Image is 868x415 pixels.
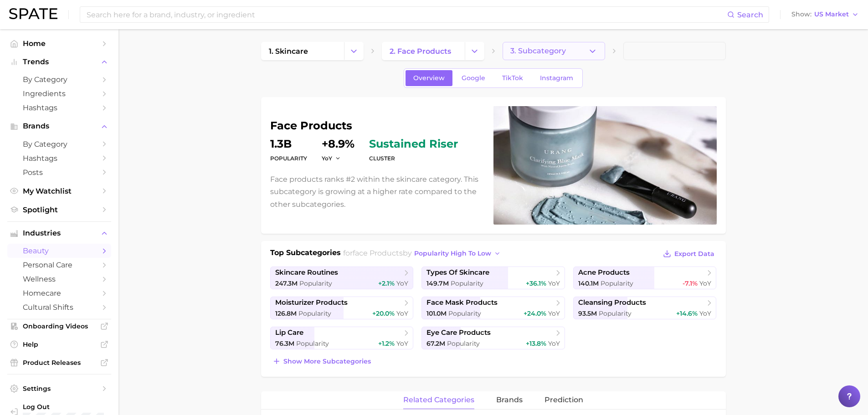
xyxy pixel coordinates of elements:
button: Industries [7,226,111,240]
button: Export Data [661,247,716,260]
span: 101.0m [426,309,447,318]
span: 3. Subcategory [510,47,566,55]
a: cultural shifts [7,300,111,314]
span: 67.2m [426,339,445,348]
button: Show more subcategories [270,355,373,368]
a: Hashtags [7,151,111,165]
span: Popularity [298,309,331,318]
button: Change Category [465,42,484,60]
span: wellness [23,275,96,283]
span: YoY [396,279,408,287]
span: +2.1% [378,279,395,287]
span: Onboarding Videos [23,322,96,330]
a: homecare [7,286,111,300]
span: Ingredients [23,89,96,98]
span: YoY [699,279,711,287]
button: Brands [7,119,111,133]
span: Search [737,10,763,19]
a: Google [454,70,493,86]
span: Hashtags [23,154,96,163]
span: skincare routines [275,268,338,277]
a: face mask products101.0m Popularity+24.0% YoY [421,297,565,319]
span: +20.0% [372,309,395,318]
a: skincare routines247.3m Popularity+2.1% YoY [270,266,414,289]
span: homecare [23,289,96,297]
span: Show [791,12,812,17]
span: personal care [23,261,96,269]
a: Onboarding Videos [7,319,111,333]
span: related categories [403,396,474,404]
p: Face products ranks #2 within the skincare category. This subcategory is growing at a higher rate... [270,173,483,210]
span: Overview [413,74,445,82]
button: ShowUS Market [789,9,861,20]
span: YoY [548,279,560,287]
span: popularity high to low [414,250,491,257]
button: Change Category [344,42,364,60]
a: moisturizer products126.8m Popularity+20.0% YoY [270,297,414,319]
span: My Watchlist [23,187,96,195]
span: moisturizer products [275,298,348,307]
a: TikTok [494,70,531,86]
span: +36.1% [526,279,546,287]
span: Trends [23,58,96,66]
span: US Market [814,12,849,17]
span: Google [462,74,485,82]
span: 76.3m [275,339,294,348]
a: Product Releases [7,356,111,369]
span: Settings [23,384,96,393]
span: +24.0% [524,309,546,318]
span: cleansing products [578,298,646,307]
a: Spotlight [7,203,111,217]
span: eye care products [426,328,491,337]
span: YoY [396,339,408,348]
span: Export Data [674,250,714,258]
span: 126.8m [275,309,297,318]
a: Settings [7,382,111,395]
a: eye care products67.2m Popularity+13.8% YoY [421,327,565,349]
span: YoY [548,339,560,348]
button: popularity high to low [412,247,503,260]
a: Ingredients [7,87,111,101]
a: beauty [7,244,111,258]
span: Log Out [23,403,118,411]
span: face products [353,249,403,257]
span: sustained riser [369,138,458,149]
a: Help [7,338,111,351]
span: -7.1% [683,279,698,287]
span: Popularity [599,309,632,318]
span: Instagram [540,74,573,82]
span: beauty [23,246,96,255]
span: Popularity [296,339,329,348]
a: My Watchlist [7,184,111,198]
span: YoY [322,154,332,162]
h1: face products [270,120,483,131]
input: Search here for a brand, industry, or ingredient [86,7,727,22]
span: 140.1m [578,279,599,287]
span: Brands [23,122,96,130]
dd: +8.9% [322,138,354,149]
a: Hashtags [7,101,111,115]
span: by Category [23,75,96,84]
a: Posts [7,165,111,179]
span: Popularity [601,279,633,287]
a: by Category [7,137,111,151]
span: by Category [23,140,96,149]
a: cleansing products93.5m Popularity+14.6% YoY [573,297,717,319]
a: 1. skincare [261,42,344,60]
span: Help [23,340,96,348]
span: acne products [578,268,630,277]
span: cultural shifts [23,303,96,312]
span: +14.6% [676,309,698,318]
span: 93.5m [578,309,597,318]
a: acne products140.1m Popularity-7.1% YoY [573,266,717,289]
button: YoY [322,154,341,162]
a: Overview [406,70,452,86]
span: YoY [699,309,711,318]
span: Popularity [299,279,332,287]
a: Instagram [532,70,581,86]
span: face mask products [426,298,498,307]
a: wellness [7,272,111,286]
span: +1.2% [378,339,395,348]
dd: 1.3b [270,138,307,149]
span: Posts [23,168,96,177]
